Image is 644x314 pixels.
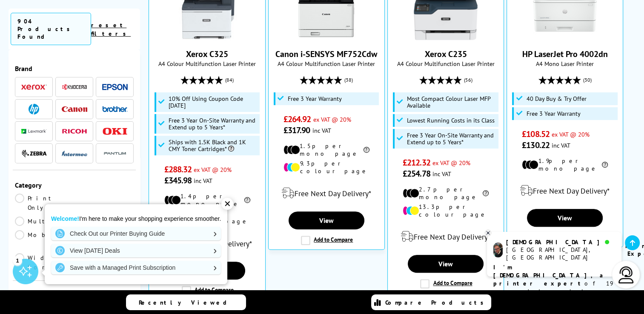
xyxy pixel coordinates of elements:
[618,266,635,283] img: user-headset-light.svg
[283,125,310,136] span: £317.90
[221,198,233,210] div: ✕
[102,126,128,137] a: OKI
[15,230,74,249] a: Mobile
[51,215,79,222] strong: Welcome!
[102,128,128,135] img: OKI
[522,140,550,151] span: £130.22
[102,84,128,90] img: Epson
[15,253,74,272] a: Wide Format
[493,263,615,312] p: of 19 years! I can help you choose the right product
[392,60,499,68] span: A4 Colour Multifunction Laser Printer
[289,211,364,229] a: View
[21,126,47,137] a: Lexmark
[139,299,235,306] span: Recently Viewed
[15,217,108,226] a: Multifunction
[533,33,597,42] a: HP LaserJet Pro 4002dn
[313,115,351,123] span: ex VAT @ 20%
[522,49,608,60] a: HP LaserJet Pro 4002dn
[102,104,128,114] a: Brother
[102,148,128,159] a: Pantum
[29,104,39,114] img: HP
[464,72,472,88] span: (56)
[432,170,451,178] span: inc VAT
[408,255,484,273] a: View
[522,157,608,172] li: 1.9p per mono page
[283,160,369,175] li: 9.3p per colour page
[182,286,234,295] label: Add to Compare
[51,215,221,223] p: I'm here to make your shopping experience smoother.
[15,194,74,212] a: Print Only
[288,95,342,102] span: Free 3 Year Warranty
[194,166,232,174] span: ex VAT @ 20%
[392,225,499,248] div: modal_delivery
[62,126,87,137] a: Ricoh
[62,129,87,134] img: Ricoh
[295,33,358,42] a: Canon i-SENSYS MF752Cdw
[273,60,380,68] span: A4 Colour Multifunction Laser Printer
[275,49,377,60] a: Canon i-SENSYS MF752Cdw
[403,203,489,218] li: 13.3p per colour page
[164,175,192,186] span: £345.98
[21,149,47,158] img: Zebra
[526,110,580,117] span: Free 3 Year Warranty
[273,181,380,205] div: modal_delivery
[102,106,128,112] img: Brother
[552,141,570,149] span: inc VAT
[51,227,221,240] a: Check Out our Printer Buying Guide
[403,157,430,168] span: £212.32
[194,177,212,185] span: inc VAT
[153,60,260,68] span: A4 Colour Multifunction Laser Printer
[403,186,489,201] li: 2.7p per mono page
[414,33,478,42] a: Xerox C235
[175,33,239,42] a: Xerox C325
[493,263,606,287] b: I'm [DEMOGRAPHIC_DATA], a printer expert
[407,117,495,124] span: Lowest Running Costs in its Class
[407,95,496,109] span: Most Compact Colour Laser MFP Available
[62,84,87,90] img: Kyocera
[522,128,550,140] span: £108.52
[506,246,615,261] div: [GEOGRAPHIC_DATA], [GEOGRAPHIC_DATA]
[21,148,47,159] a: Zebra
[511,60,618,68] span: A4 Mono Laser Printer
[51,244,221,257] a: View [DATE] Deals
[11,13,91,45] span: 904 Products Found
[62,104,87,114] a: Canon
[506,238,615,246] div: [DEMOGRAPHIC_DATA]
[511,179,618,203] div: modal_delivery
[371,294,491,310] a: Compare Products
[21,82,47,92] a: Xerox
[62,82,87,92] a: Kyocera
[164,192,250,208] li: 1.4p per mono page
[493,243,503,257] img: chris-livechat.png
[432,159,470,167] span: ex VAT @ 20%
[583,72,592,88] span: (30)
[102,82,128,92] a: Epson
[15,64,134,73] div: Brand
[420,279,472,288] label: Add to Compare
[21,84,47,90] img: Xerox
[385,299,488,306] span: Compare Products
[407,132,496,146] span: Free 3 Year On-Site Warranty and Extend up to 5 Years*
[301,236,353,245] label: Add to Compare
[552,130,590,138] span: ex VAT @ 20%
[21,129,47,134] img: Lexmark
[225,72,234,88] span: (84)
[283,114,311,125] span: £264.92
[62,106,87,112] img: Canon
[51,261,221,274] a: Save with a Managed Print Subscription
[164,164,192,175] span: £288.32
[403,168,430,179] span: £254.78
[527,209,603,227] a: View
[526,95,586,102] span: 40 Day Buy & Try Offer
[15,181,134,189] div: Category
[13,256,22,265] div: 1
[283,142,369,157] li: 1.5p per mono page
[102,148,128,159] img: Pantum
[169,139,258,152] span: Ships with 1.5K Black and 1K CMY Toner Cartridges*
[344,72,353,88] span: (38)
[424,49,467,60] a: Xerox C235
[62,151,87,157] img: Intermec
[126,294,246,310] a: Recently Viewed
[21,104,47,114] a: HP
[169,95,258,109] span: 10% Off Using Coupon Code [DATE]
